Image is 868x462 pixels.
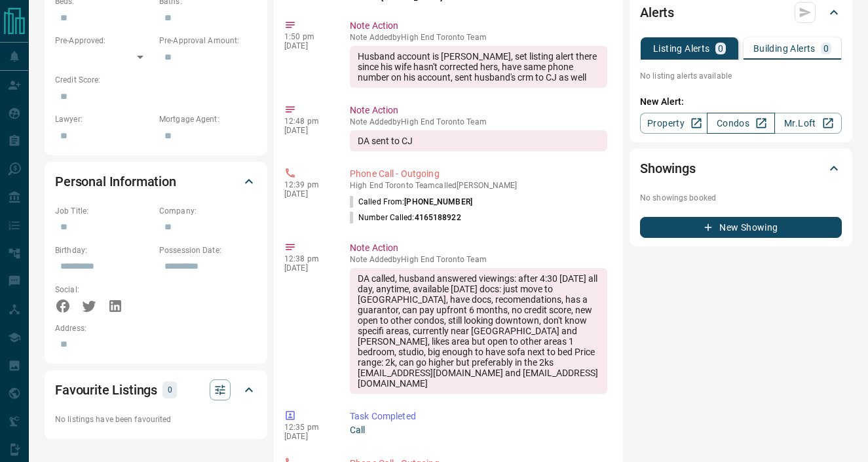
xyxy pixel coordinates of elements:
p: 0 [166,383,173,397]
p: [DATE] [284,432,330,441]
p: [DATE] [284,41,330,50]
p: Called From: [350,196,472,208]
p: Address: [55,322,257,334]
p: 12:35 pm [284,423,330,432]
p: Pre-Approval Amount: [159,35,257,47]
div: Husband account is [PERSON_NAME], set listing alert there since his wife hasn't corrected hers, h... [350,46,607,88]
h2: Showings [640,158,696,179]
p: 0 [823,44,829,53]
p: Credit Score: [55,74,257,86]
a: Mr.Loft [774,113,842,134]
p: Note Added by High End Toronto Team [350,33,607,42]
p: Mortgage Agent: [159,113,257,125]
span: 4165188922 [415,213,461,222]
p: Note Added by High End Toronto Team [350,117,607,126]
div: Personal Information [55,166,257,197]
p: New Alert: [640,95,842,109]
p: [DATE] [284,263,330,273]
p: Number Called: [350,212,461,223]
p: High End Toronto Team called [PERSON_NAME] [350,181,607,190]
div: Favourite Listings0 [55,374,257,406]
span: [PHONE_NUMBER] [404,197,472,206]
p: Note Action [350,104,607,117]
p: Note Action [350,19,607,33]
p: Pre-Approved: [55,35,153,47]
p: No listing alerts available [640,70,842,82]
div: Showings [640,153,842,184]
p: 12:38 pm [284,254,330,263]
p: No showings booked [640,192,842,204]
p: Note Added by High End Toronto Team [350,255,607,264]
p: Phone Call - Outgoing [350,167,607,181]
h2: Alerts [640,2,674,23]
p: Social: [55,284,153,296]
p: Company: [159,205,257,217]
p: Possession Date: [159,244,257,256]
h2: Personal Information [55,171,176,192]
p: Call [350,423,607,437]
p: Task Completed [350,410,607,423]
p: No listings have been favourited [55,414,257,425]
p: [DATE] [284,189,330,199]
p: Job Title: [55,205,153,217]
button: New Showing [640,217,842,238]
p: Birthday: [55,244,153,256]
div: DA sent to CJ [350,130,607,151]
div: DA called, husband answered viewings: after 4:30 [DATE] all day, anytime, available [DATE] docs: ... [350,268,607,394]
p: 0 [718,44,723,53]
a: Property [640,113,708,134]
p: Building Alerts [753,44,816,53]
p: 12:39 pm [284,180,330,189]
h2: Favourite Listings [55,379,157,400]
p: 1:50 pm [284,32,330,41]
p: Note Action [350,241,607,255]
p: Lawyer: [55,113,153,125]
p: [DATE] [284,126,330,135]
p: 12:48 pm [284,117,330,126]
a: Condos [707,113,774,134]
p: Listing Alerts [653,44,710,53]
